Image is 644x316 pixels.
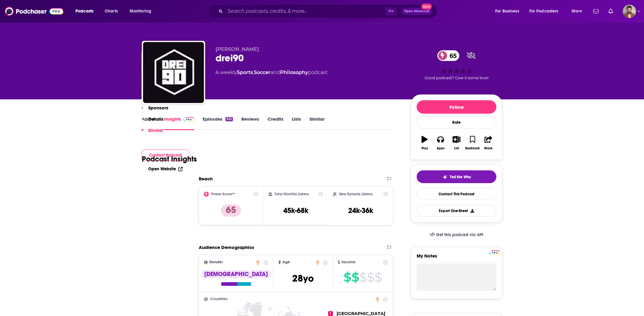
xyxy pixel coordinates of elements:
[572,7,582,16] span: More
[199,244,254,250] h2: Audience Demographics
[105,7,118,16] span: Charts
[125,6,159,16] button: open menu
[142,127,163,139] button: Similar
[425,227,488,242] a: Get this podcast via API
[443,175,447,179] img: tell me why sparkle
[450,175,471,179] span: Tell Me Why
[417,253,496,264] label: My Notes
[215,46,259,52] span: [PERSON_NAME]
[436,232,483,237] span: Get this podcast via API
[292,272,314,284] span: 28 yo
[292,116,301,130] a: Lists
[275,192,309,196] h2: Total Monthly Listens
[404,10,429,13] span: Open Advanced
[75,7,93,16] span: Podcasts
[421,4,432,9] span: New
[525,6,567,16] button: open menu
[454,147,459,150] div: List
[623,5,636,18] img: User Profile
[623,5,636,18] button: Show profile menu
[5,5,63,17] img: Podchaser - Follow, Share and Rate Podcasts
[341,260,355,264] span: Income
[142,150,189,161] button: Contact Podcast
[130,7,151,16] span: Monitoring
[253,69,254,75] span: ,
[495,7,519,16] span: For Business
[443,50,460,61] span: 65
[425,76,488,80] span: Good podcast? Give it some love!
[211,192,235,196] h2: Power Score™
[437,147,445,150] div: Apps
[623,5,636,18] span: Logged in as calmonaghan
[283,206,308,215] h3: 45k-68k
[241,116,259,130] a: Reviews
[417,132,432,154] button: Play
[417,188,496,200] a: Contact This Podcast
[268,116,283,130] a: Credits
[348,206,373,215] h3: 24k-36k
[417,100,496,114] button: Follow
[215,69,327,76] div: A weekly podcast
[143,42,204,103] img: drei90
[209,260,223,264] span: Gender
[465,147,480,150] div: Bookmark
[417,205,496,217] button: Export One-Sheet
[201,270,271,279] div: [DEMOGRAPHIC_DATA]
[484,147,492,150] div: Share
[491,6,527,16] button: open menu
[148,127,163,133] p: Similar
[401,8,432,15] button: Open AdvancedNew
[199,176,213,182] h2: Reach
[226,117,233,121] div: 335
[271,69,280,75] span: and
[529,7,558,16] span: For Podcasters
[359,272,366,282] span: $
[282,260,290,264] span: Age
[214,4,443,18] div: Search podcasts, credits, & more...
[237,69,253,75] a: Sports
[71,6,101,16] button: open menu
[432,132,448,154] button: Apps
[411,46,502,84] div: 65Good podcast? Give it some love!
[422,147,428,150] div: Play
[489,250,500,255] img: Podchaser Pro
[367,272,374,282] span: $
[449,132,464,154] button: List
[310,116,324,130] a: Similar
[567,6,590,16] button: open menu
[221,204,241,217] p: 65
[148,166,183,172] a: Open Website
[464,132,480,154] button: Bookmark
[280,69,308,75] a: Philosophy
[489,249,500,255] a: Pro website
[344,272,351,282] span: $
[142,116,163,127] button: Details
[606,6,615,16] a: Show notifications dropdown
[225,6,385,16] input: Search podcasts, credits, & more...
[417,170,496,183] button: tell me why sparkleTell Me Why
[148,116,163,122] p: Details
[591,6,601,16] a: Show notifications dropdown
[437,50,460,61] a: 65
[339,192,373,196] h2: New Episode Listens
[352,272,359,282] span: $
[385,7,397,15] span: ⌘ K
[328,311,333,316] span: 1
[254,69,271,75] a: Soccer
[203,116,233,130] a: Episodes335
[417,116,496,129] div: Rate
[481,132,496,154] button: Share
[210,297,228,301] span: Countries
[375,272,382,282] span: $
[101,6,121,16] a: Charts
